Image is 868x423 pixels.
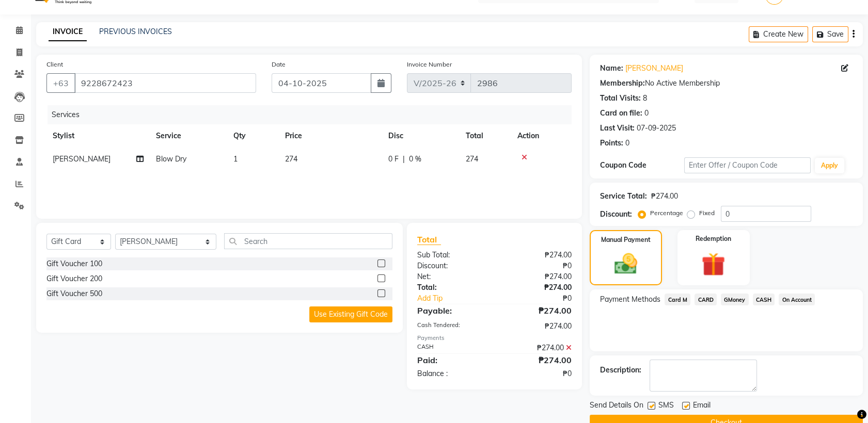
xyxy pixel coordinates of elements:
[643,93,647,104] div: 8
[279,124,382,148] th: Price
[658,400,674,413] span: SMS
[637,123,676,134] div: 07-09-2025
[495,343,580,353] div: ₱274.00
[600,123,635,134] div: Last Visit:
[600,191,647,202] div: Service Total:
[156,154,186,164] span: Blow Dry
[600,78,853,89] div: No Active Membership
[409,282,495,293] div: Total:
[600,108,642,119] div: Card on file:
[600,63,623,74] div: Name:
[227,124,279,148] th: Qty
[409,304,495,317] div: Payable:
[651,191,678,202] div: ₱274.00
[74,73,256,93] input: Search by Name/Mobile/Email/Code
[600,160,684,171] div: Coupon Code
[272,60,286,69] label: Date
[48,105,579,124] div: Services
[224,233,392,249] input: Search
[600,365,641,376] div: Description:
[417,334,572,343] div: Payments
[46,273,102,284] div: Gift Voucher 200
[388,154,399,165] span: 0 F
[460,124,511,148] th: Total
[495,321,580,332] div: ₱274.00
[409,271,495,282] div: Net:
[46,124,150,148] th: Stylist
[409,321,495,332] div: Cash Tendered:
[753,294,775,305] span: CASH
[815,158,844,173] button: Apply
[285,154,297,164] span: 274
[409,250,495,261] div: Sub Total:
[417,234,441,245] span: Total
[409,154,421,165] span: 0 %
[495,368,580,379] div: ₱0
[495,271,580,282] div: ₱274.00
[601,235,651,245] label: Manual Payment
[495,250,580,261] div: ₱274.00
[699,208,715,218] label: Fixed
[409,368,495,379] div: Balance :
[382,124,460,148] th: Disc
[409,293,509,304] a: Add Tip
[694,250,733,279] img: _gift.svg
[665,294,690,305] span: Card M
[812,26,848,42] button: Save
[466,154,478,164] span: 274
[46,60,63,69] label: Client
[600,93,641,104] div: Total Visits:
[600,78,645,89] div: Membership:
[779,294,815,305] span: On Account
[509,293,579,304] div: ₱0
[495,354,580,366] div: ₱274.00
[693,400,711,413] span: Email
[600,294,660,305] span: Payment Methods
[233,154,238,164] span: 1
[590,400,643,413] span: Send Details On
[625,63,683,74] a: [PERSON_NAME]
[600,209,632,220] div: Discount:
[409,343,495,353] div: CASH
[749,26,808,42] button: Create New
[49,23,87,41] a: INVOICE
[46,258,102,269] div: Gift Voucher 100
[684,157,810,173] input: Enter Offer / Coupon Code
[46,73,75,93] button: +63
[695,294,717,305] span: CARD
[495,304,580,317] div: ₱274.00
[46,288,102,299] div: Gift Voucher 500
[511,124,572,148] th: Action
[644,108,649,119] div: 0
[53,154,111,164] span: [PERSON_NAME]
[150,124,227,148] th: Service
[607,251,644,277] img: _cash.svg
[409,261,495,271] div: Discount:
[696,234,731,243] label: Redemption
[495,282,580,293] div: ₱274.00
[99,27,172,36] a: PREVIOUS INVOICES
[495,261,580,271] div: ₱0
[407,60,452,69] label: Invoice Number
[650,208,683,218] label: Percentage
[409,354,495,366] div: Paid:
[403,154,405,165] span: |
[600,138,623,149] div: Points:
[721,294,749,305] span: GMoney
[309,306,392,322] button: Use Existing Gift Code
[625,138,629,149] div: 0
